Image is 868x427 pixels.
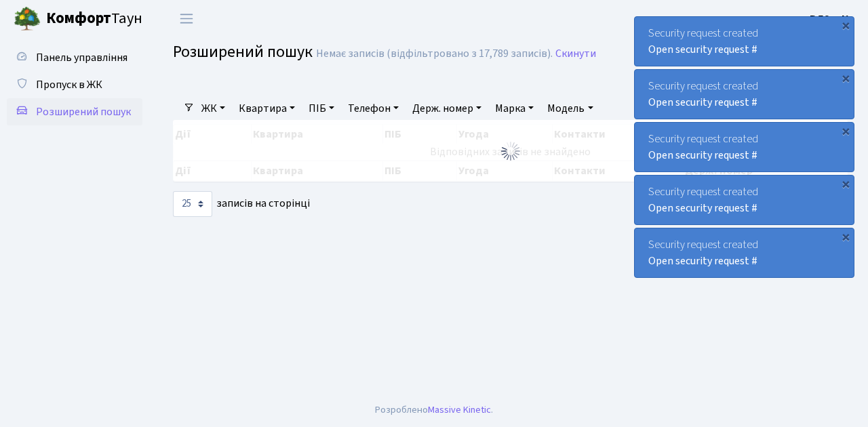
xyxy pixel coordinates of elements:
[316,47,553,60] div: Немає записів (відфільтровано з 17,789 записів).
[303,97,340,120] a: ПІБ
[36,104,131,119] span: Розширений пошук
[490,97,539,120] a: Марка
[635,228,854,277] div: Security request created
[648,42,757,57] a: Open security request #
[555,47,596,60] a: Скинути
[342,97,404,120] a: Телефон
[648,253,757,268] a: Open security request #
[170,7,203,30] button: Переключити навігацію
[428,403,491,417] a: Massive Kinetic
[173,40,313,64] span: Розширений пошук
[7,44,142,71] a: Панель управління
[635,17,854,66] div: Security request created
[173,191,212,217] select: записів на сторінці
[839,177,852,190] div: ×
[375,403,493,418] div: Розроблено .
[173,191,310,217] label: записів на сторінці
[196,97,231,120] a: ЖК
[542,97,598,120] a: Модель
[14,5,41,33] img: logo.png
[839,230,852,243] div: ×
[648,148,757,163] a: Open security request #
[635,70,854,119] div: Security request created
[233,97,300,120] a: Квартира
[839,124,852,138] div: ×
[810,12,852,26] b: ВЛ2 -. К.
[46,7,142,30] span: Таун
[839,71,852,85] div: ×
[500,140,521,162] img: Обробка...
[648,201,757,216] a: Open security request #
[7,98,142,125] a: Розширений пошук
[407,97,487,120] a: Держ. номер
[36,77,102,92] span: Пропуск в ЖК
[839,18,852,32] div: ×
[810,11,852,27] a: ВЛ2 -. К.
[36,50,127,65] span: Панель управління
[635,176,854,224] div: Security request created
[648,95,757,110] a: Open security request #
[635,123,854,171] div: Security request created
[7,71,142,98] a: Пропуск в ЖК
[46,7,111,29] b: Комфорт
